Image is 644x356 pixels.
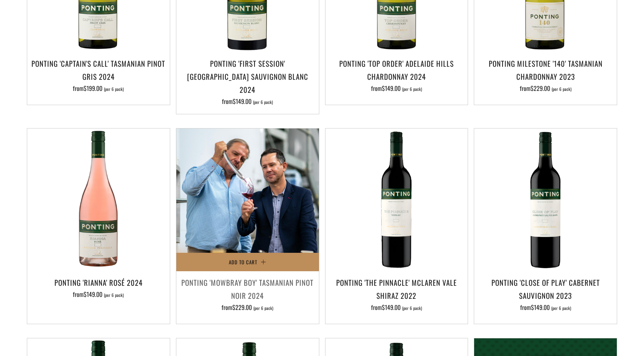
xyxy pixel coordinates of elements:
[329,276,464,302] h3: Ponting 'The Pinnacle' McLaren Vale Shiraz 2022
[371,84,422,93] span: from
[478,276,613,302] h3: Ponting 'Close of Play' Cabernet Sauvignon 2023
[73,84,124,93] span: from
[520,303,571,312] span: from
[222,303,273,312] span: from
[232,303,252,312] span: $229.00
[382,303,401,312] span: $149.00
[180,276,315,302] h3: Ponting 'Mowbray Boy' Tasmanian Pinot Noir 2024
[474,57,617,95] a: Ponting Milestone '140' Tasmanian Chardonnay 2023 from$229.00 (per 6 pack)
[325,57,468,95] a: Ponting 'Top Order' Adelaide Hills Chardonnay 2024 from$149.00 (per 6 pack)
[176,276,319,314] a: Ponting 'Mowbray Boy' Tasmanian Pinot Noir 2024 from$229.00 (per 6 pack)
[253,306,273,310] span: (per 6 pack)
[402,87,422,91] span: (per 6 pack)
[253,100,273,104] span: (per 6 pack)
[520,84,572,93] span: from
[31,57,166,83] h3: Ponting 'Captain's Call' Tasmanian Pinot Gris 2024
[27,57,170,95] a: Ponting 'Captain's Call' Tasmanian Pinot Gris 2024 from$199.00 (per 6 pack)
[474,276,617,314] a: Ponting 'Close of Play' Cabernet Sauvignon 2023 from$149.00 (per 6 pack)
[180,57,315,96] h3: Ponting 'First Session' [GEOGRAPHIC_DATA] Sauvignon Blanc 2024
[104,293,124,297] span: (per 6 pack)
[325,276,468,314] a: Ponting 'The Pinnacle' McLaren Vale Shiraz 2022 from$149.00 (per 6 pack)
[104,87,124,91] span: (per 6 pack)
[176,253,319,271] button: Add to Cart
[552,87,572,91] span: (per 6 pack)
[478,57,613,83] h3: Ponting Milestone '140' Tasmanian Chardonnay 2023
[73,290,124,299] span: from
[176,57,319,105] a: Ponting 'First Session' [GEOGRAPHIC_DATA] Sauvignon Blanc 2024 from$149.00 (per 6 pack)
[551,306,571,310] span: (per 6 pack)
[329,57,464,83] h3: Ponting 'Top Order' Adelaide Hills Chardonnay 2024
[531,303,550,312] span: $149.00
[229,258,257,266] span: Add to Cart
[31,276,166,289] h3: Ponting 'Rianna' Rosé 2024
[27,276,170,314] a: Ponting 'Rianna' Rosé 2024 from$149.00 (per 6 pack)
[233,97,251,106] span: $149.00
[222,97,273,106] span: from
[382,84,401,93] span: $149.00
[84,290,102,299] span: $149.00
[531,84,550,93] span: $229.00
[84,84,102,93] span: $199.00
[371,303,422,312] span: from
[402,306,422,310] span: (per 6 pack)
